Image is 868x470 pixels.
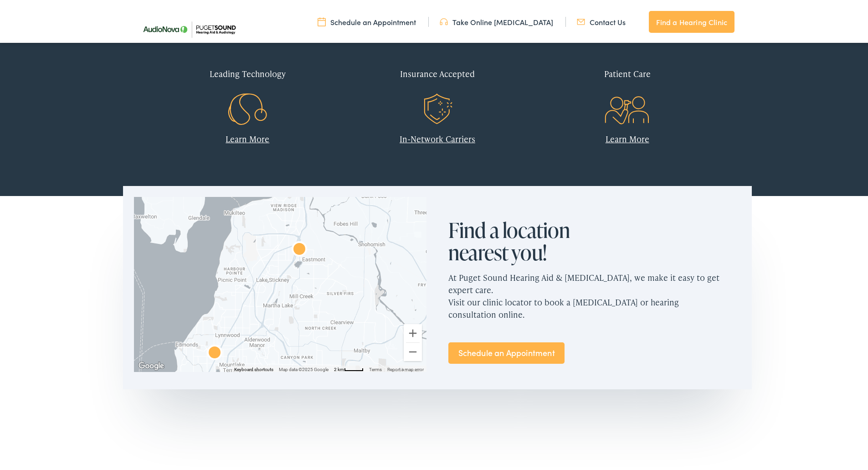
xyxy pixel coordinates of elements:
a: Find a Hearing Clinic [649,9,734,31]
a: In-Network Carriers [400,131,475,143]
button: Zoom in [404,322,422,341]
img: utility icon [318,15,326,25]
h2: Find a location nearest you! [448,217,594,262]
button: Zoom out [404,341,422,359]
a: Leading Technology [159,58,336,113]
div: Insurance Accepted [349,58,526,85]
a: Take Online [MEDICAL_DATA] [440,15,553,25]
span: 2 km [334,365,344,370]
div: Puget Sound Hearing Aid &#038; Audiology by AudioNova [288,238,310,259]
a: Schedule an Appointment [448,341,565,362]
p: At Puget Sound Hearing Aid & [MEDICAL_DATA], we make it easy to get expert care. Visit our clinic... [448,262,741,326]
img: utility icon [440,15,448,25]
a: Insurance Accepted [349,58,526,113]
div: Patient Care [539,58,715,85]
a: Open this area in Google Maps (opens a new window) [136,358,166,370]
div: AudioNova [204,341,226,363]
div: Leading Technology [159,58,336,85]
button: Keyboard shortcuts [234,365,273,371]
img: Google [136,358,166,370]
span: Map data ©2025 Google [279,365,329,370]
a: Schedule an Appointment [318,15,416,25]
a: Contact Us [577,15,626,25]
a: Patient Care [539,58,715,113]
a: Learn More [226,131,269,143]
button: Map Scale: 2 km per 39 pixels [331,364,366,370]
a: Report a map error [387,365,424,370]
a: Terms (opens in new tab) [369,365,382,370]
img: utility icon [577,15,585,25]
a: Learn More [606,131,649,143]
